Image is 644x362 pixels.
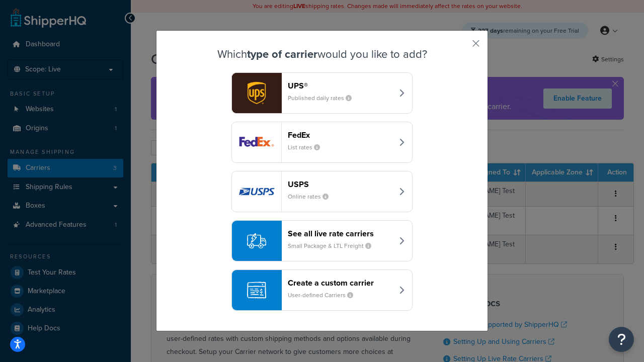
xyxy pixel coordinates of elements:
button: Open Resource Center [609,327,634,352]
header: FedEx [288,130,393,140]
img: ups logo [232,73,281,113]
small: Small Package & LTL Freight [288,241,379,250]
header: Create a custom carrier [288,278,393,288]
small: Published daily rates [288,94,360,103]
button: usps logoUSPSOnline rates [231,171,413,212]
img: fedEx logo [232,122,281,162]
small: List rates [288,143,328,152]
small: Online rates [288,192,337,201]
h3: Which would you like to add? [182,48,462,60]
header: See all live rate carriers [288,229,393,238]
button: fedEx logoFedExList rates [231,122,413,163]
header: USPS [288,179,393,189]
img: usps logo [232,171,281,212]
strong: type of carrier [247,46,317,62]
button: ups logoUPS®Published daily rates [231,72,413,114]
header: UPS® [288,81,393,90]
button: Create a custom carrierUser-defined Carriers [231,269,413,311]
button: See all live rate carriersSmall Package & LTL Freight [231,220,413,261]
img: icon-carrier-custom-c93b8a24.svg [247,281,266,300]
img: icon-carrier-liverate-becf4550.svg [247,231,266,250]
small: User-defined Carriers [288,291,361,300]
